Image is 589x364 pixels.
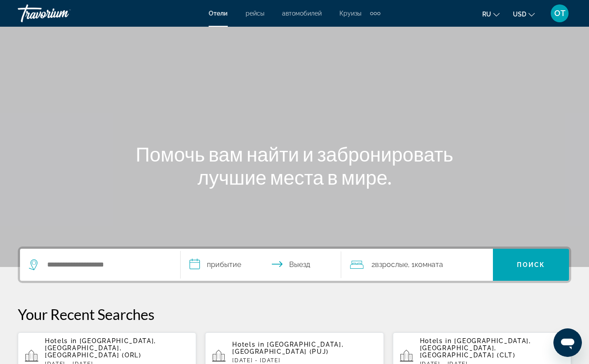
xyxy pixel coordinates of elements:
span: [GEOGRAPHIC_DATA], [GEOGRAPHIC_DATA] (PUJ) [232,341,343,355]
span: Hotels in [45,337,77,344]
span: Взрослые [375,260,408,269]
p: Your Recent Searches [18,305,571,323]
div: Search widget [20,249,569,281]
span: Комната [415,260,443,269]
p: [DATE] - [DATE] [232,357,376,364]
a: рейсы [246,10,264,17]
span: 2 [371,259,408,271]
span: Hotels in [420,337,452,344]
input: Search hotel destination [46,258,167,271]
iframe: Кнопка запуска окна обмена сообщениями [553,328,582,357]
a: Отели [209,10,228,17]
button: Change currency [513,8,535,20]
a: Круизы [339,10,361,17]
button: Extra navigation items [370,6,380,20]
button: Search [493,249,569,281]
button: Travelers: 2 adults, 0 children [341,249,493,281]
span: Поиск [517,261,545,268]
a: Travorium [18,2,107,25]
span: USD [513,11,526,18]
button: User Menu [548,4,571,23]
h1: Помочь вам найти и забронировать лучшие места в мире. [128,142,461,189]
a: автомобилей [282,10,322,17]
button: Select check in and out date [181,249,341,281]
span: [GEOGRAPHIC_DATA], [GEOGRAPHIC_DATA], [GEOGRAPHIC_DATA] (CLT) [420,337,531,359]
span: Hotels in [232,341,264,348]
button: Change language [482,8,500,20]
span: ru [482,11,491,18]
span: OT [554,9,565,18]
span: [GEOGRAPHIC_DATA], [GEOGRAPHIC_DATA], [GEOGRAPHIC_DATA] (ORL) [45,337,156,359]
span: , 1 [408,259,443,271]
